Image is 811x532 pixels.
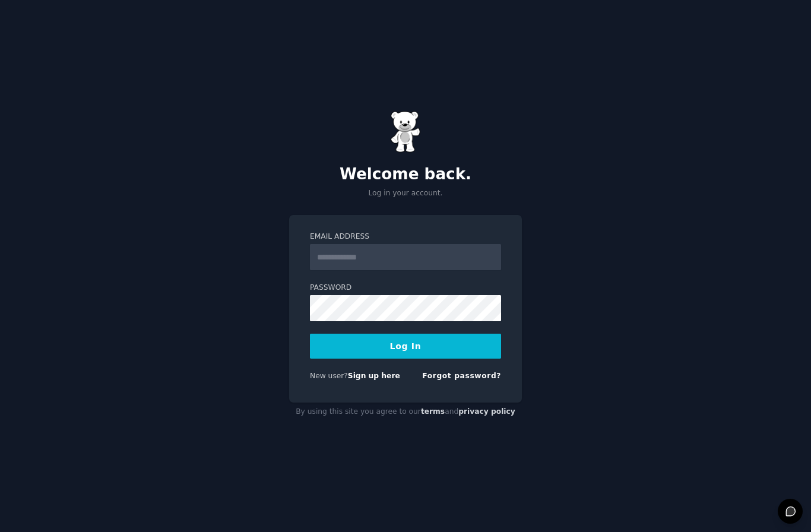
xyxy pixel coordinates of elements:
label: Password [310,283,501,293]
img: Gummy Bear [391,111,420,153]
h2: Welcome back. [289,165,522,184]
label: Email Address [310,232,501,242]
p: Log in your account. [289,188,522,199]
div: By using this site you agree to our and [289,403,522,422]
button: Log In [310,334,501,359]
a: Sign up here [348,372,400,380]
a: Forgot password? [422,372,501,380]
span: New user? [310,372,348,380]
a: privacy policy [458,407,515,416]
a: terms [421,407,445,416]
